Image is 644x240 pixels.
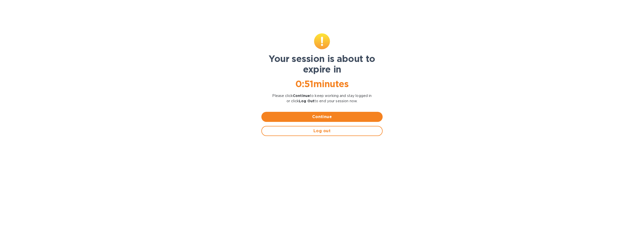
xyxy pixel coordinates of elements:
[261,126,383,136] button: Log out
[265,114,379,120] span: Continue
[293,94,310,98] b: Continue
[261,53,383,75] h1: Your session is about to expire in
[299,99,314,103] b: Log Out
[266,128,378,134] span: Log out
[261,79,383,89] h1: 0 : 51 minutes
[261,112,383,122] button: Continue
[261,93,383,104] p: Please click to keep working and stay logged in or click to end your session now.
